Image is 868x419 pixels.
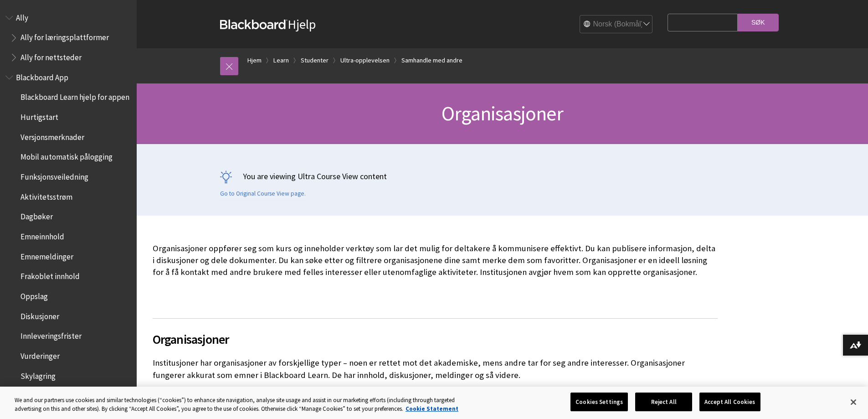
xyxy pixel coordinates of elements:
[843,392,863,412] button: Close
[153,243,718,279] p: Organisasjoner oppfører seg som kurs og inneholder verktøy som lar det mulig for deltakere å komm...
[21,329,82,341] span: Innleveringsfrister
[21,348,60,361] span: Vurderinger
[220,20,288,29] strong: Blackboard
[5,10,131,65] nav: Book outline for Anthology Ally Help
[21,169,88,181] span: Funksjonsveiledning
[220,190,306,198] a: Go to Original Course View page.
[21,368,56,381] span: Skylagring
[340,55,390,66] a: Ultra-opplevelsen
[21,229,64,241] span: Emneinnhold
[21,129,84,142] span: Versjonsmerknader
[247,55,262,66] a: Hjem
[21,30,109,42] span: Ally for læringsplattformer
[21,289,48,301] span: Oppslag
[21,150,113,162] span: Mobil automatisk pålogging
[301,55,329,66] a: Studenter
[406,405,458,413] a: More information about your privacy, opens in a new tab
[21,309,59,321] span: Diskusjoner
[738,14,779,31] input: Søk
[153,357,718,381] p: Institusjoner har organisasjoner av forskjellige typer – noen er rettet mot det akademiske, mens ...
[21,109,58,122] span: Hurtigstart
[401,55,462,66] a: Samhandle med andre
[15,396,478,414] div: We and our partners use cookies and similar technologies (“cookies”) to enhance site navigation, ...
[699,393,760,412] button: Accept All Cookies
[220,16,316,32] a: BlackboardHjelp
[16,10,28,22] span: Ally
[570,393,628,412] button: Cookies Settings
[635,393,692,412] button: Reject All
[273,55,289,66] a: Learn
[21,189,72,202] span: Aktivitetsstrøm
[153,318,718,349] h2: Organisasjoner
[21,50,82,62] span: Ally for nettsteder
[220,171,785,182] p: You are viewing Ultra Course View content
[21,209,53,222] span: Dagbøker
[442,101,563,126] span: Organisasjoner
[580,16,653,34] select: Site Language Selector
[16,70,68,82] span: Blackboard App
[21,269,80,281] span: Frakoblet innhold
[21,90,129,102] span: Blackboard Learn hjelp for appen
[21,249,73,261] span: Emnemeldinger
